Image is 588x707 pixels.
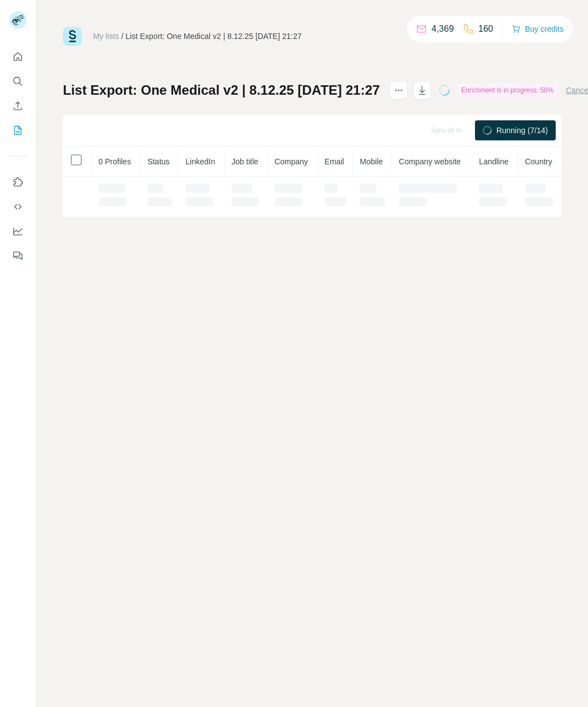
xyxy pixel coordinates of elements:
span: Running (7/14) [496,125,548,136]
button: Feedback [9,246,27,266]
span: 0 Profiles [99,157,131,166]
button: Enrich CSV [9,96,27,116]
span: Landline [479,157,508,166]
span: Company website [399,157,460,166]
button: Use Surfe on LinkedIn [9,172,27,192]
button: Use Surfe API [9,197,27,217]
img: Surfe Logo [63,27,82,46]
span: Country [525,157,552,166]
p: 4,369 [432,22,454,36]
button: Quick start [9,47,27,67]
div: List Export: One Medical v2 | 8.12.25 [DATE] 21:27 [126,31,302,42]
span: Email [325,157,344,166]
span: Mobile [360,157,383,166]
span: Company [275,157,308,166]
p: 160 [478,22,493,36]
button: Search [9,71,27,91]
button: Buy credits [512,21,563,37]
span: LinkedIn [185,157,215,166]
button: actions [390,81,408,99]
h1: List Export: One Medical v2 | 8.12.25 [DATE] 21:27 [63,81,380,99]
li: / [121,31,124,42]
div: Enrichment is in progress: 50% [458,84,557,97]
span: Status [148,157,170,166]
button: My lists [9,120,27,140]
span: Job title [232,157,258,166]
button: Dashboard [9,221,27,241]
a: My lists [93,32,119,41]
